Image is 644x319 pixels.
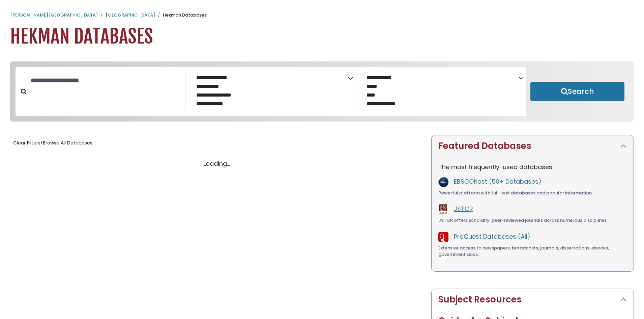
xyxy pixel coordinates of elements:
[192,73,348,111] select: Database Subject Filter
[438,190,627,196] div: Powerful platform with full-text databases and popular information.
[362,73,518,111] select: Database Vendors Filter
[10,159,423,168] div: Loading...
[10,138,95,148] button: Clear Filters/Browse All Databases
[454,232,530,241] a: ProQuest Databases (All)
[438,217,627,224] div: JSTOR offers scholarly, peer-reviewed journals across numerous disciplines.
[10,12,634,19] nav: breadcrumb
[432,135,634,157] button: Featured Databases
[155,12,207,19] li: Hekman Databases
[10,12,98,18] a: [PERSON_NAME][GEOGRAPHIC_DATA]
[454,205,473,213] a: JSTOR
[438,245,627,258] div: Extensive access to newspapers, broadcasts, journals, dissertations, ebooks, government docs.
[10,25,634,48] h1: Hekman Databases
[27,75,185,86] input: Search database by title or keyword
[106,12,155,18] a: [GEOGRAPHIC_DATA]
[438,162,627,171] p: The most frequently-used databases
[530,82,624,101] button: Submit for Search Results
[454,177,541,186] a: EBSCOhost (50+ Databases)
[432,289,634,310] button: Subject Resources
[10,61,634,122] nav: Search filters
